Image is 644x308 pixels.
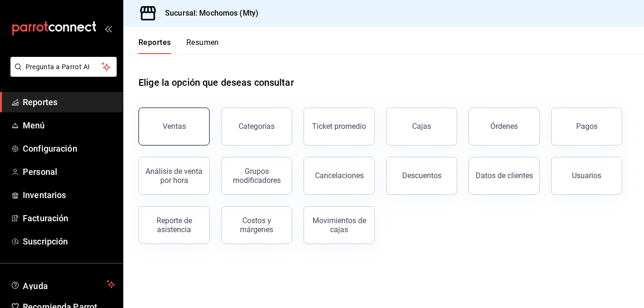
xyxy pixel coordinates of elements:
div: Pagos [576,122,598,131]
div: Categorías [239,122,275,131]
div: Análisis de venta por hora [145,167,203,185]
div: Grupos modificadores [227,167,286,185]
div: Ticket promedio [312,122,366,131]
div: navigation tabs [138,38,219,54]
div: Cancelaciones [315,171,364,180]
button: open_drawer_menu [104,25,112,32]
button: Datos de clientes [469,157,540,195]
button: Reportes [138,38,171,54]
button: Resumen [186,38,219,54]
button: Movimientos de cajas [304,206,375,244]
div: Descuentos [402,171,442,180]
span: Ayuda [23,279,103,290]
div: Movimientos de cajas [310,216,368,234]
span: Pregunta a Parrot AI [26,62,102,72]
div: Datos de clientes [476,171,533,180]
button: Pagos [551,108,622,145]
button: Costos y márgenes [221,206,292,244]
span: Suscripción [23,235,115,248]
span: Facturación [23,212,115,225]
button: Cancelaciones [304,157,375,195]
span: Configuración [23,142,115,155]
div: Costos y márgenes [227,216,286,234]
a: Cajas [386,108,457,145]
span: Reportes [23,96,115,109]
div: Usuarios [572,171,601,180]
button: Reporte de asistencia [138,206,210,244]
div: Órdenes [490,122,518,131]
a: Pregunta a Parrot AI [7,69,117,79]
button: Órdenes [469,108,540,145]
h1: Elige la opción que deseas consultar [138,75,294,90]
button: Ticket promedio [304,108,375,145]
button: Grupos modificadores [221,157,292,195]
button: Ventas [138,108,210,145]
button: Usuarios [551,157,622,195]
span: Inventarios [23,189,115,201]
button: Pregunta a Parrot AI [10,57,117,77]
h3: Sucursal: Mochomos (Mty) [157,8,258,19]
button: Categorías [221,108,292,145]
button: Análisis de venta por hora [138,157,210,195]
button: Descuentos [386,157,457,195]
div: Ventas [163,122,186,131]
div: Cajas [412,121,432,132]
div: Reporte de asistencia [145,216,203,234]
span: Personal [23,165,115,178]
span: Menú [23,119,115,132]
